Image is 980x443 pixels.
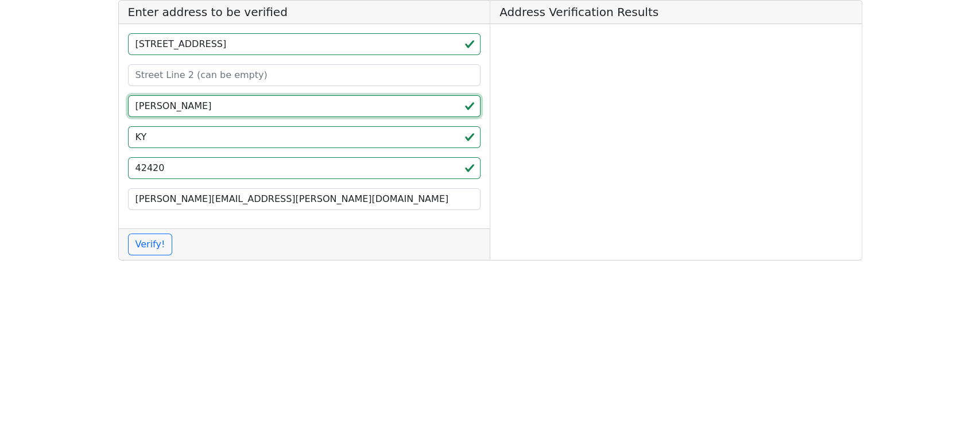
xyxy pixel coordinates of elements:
input: ZIP code 5 or 5+4 [128,157,481,179]
input: 2-Letter State [128,126,481,148]
input: Your Email [128,188,481,210]
button: Verify! [128,234,173,255]
input: City [128,95,481,117]
h5: Enter address to be verified [119,1,490,24]
input: Street Line 2 (can be empty) [128,64,481,86]
input: Street Line 1 [128,33,481,55]
h5: Address Verification Results [490,1,862,24]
